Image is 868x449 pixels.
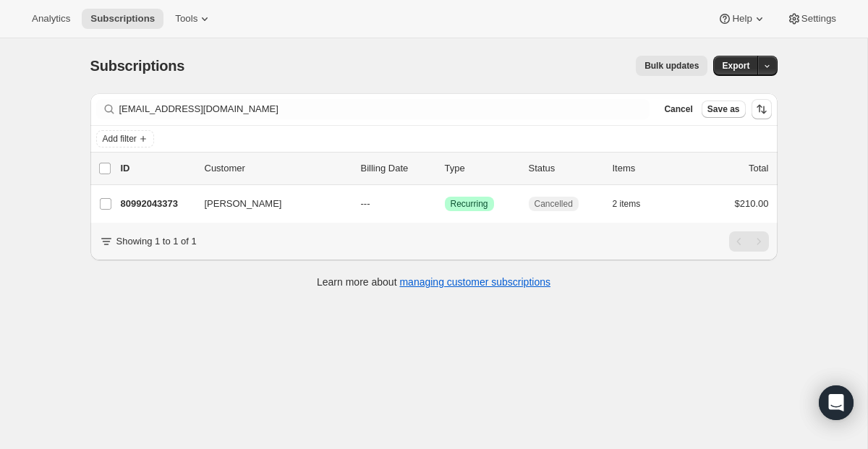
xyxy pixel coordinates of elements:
[90,13,155,25] span: Subscriptions
[121,161,193,176] p: ID
[707,103,740,115] span: Save as
[196,192,341,215] button: [PERSON_NAME]
[119,99,650,119] input: Filter subscribers
[658,101,698,118] button: Cancel
[749,161,768,176] p: Total
[166,9,221,29] button: Tools
[121,194,769,214] div: 80992043373[PERSON_NAME]---SuccessRecurringCancelled2 items$210.00
[636,56,707,76] button: Bulk updates
[445,161,517,176] div: Type
[778,9,845,29] button: Settings
[90,58,185,74] span: Subscriptions
[644,60,699,72] span: Bulk updates
[722,60,749,72] span: Export
[451,198,488,210] span: Recurring
[529,161,601,176] p: Status
[819,385,854,420] div: Open Intercom Messenger
[735,198,769,209] span: $210.00
[82,9,163,29] button: Subscriptions
[729,231,769,252] nav: Pagination
[96,130,154,147] button: Add filter
[664,103,692,115] span: Cancel
[399,276,550,288] a: managing customer subscriptions
[752,99,772,119] button: Sort the results
[702,101,746,118] button: Save as
[121,161,769,176] div: IDCustomerBilling DateTypeStatusItemsTotal
[175,13,197,25] span: Tools
[361,198,370,209] span: ---
[317,275,550,289] p: Learn more about
[732,13,752,25] span: Help
[709,9,775,29] button: Help
[121,197,193,211] p: 80992043373
[801,13,836,25] span: Settings
[205,197,282,211] span: [PERSON_NAME]
[205,161,349,176] p: Customer
[32,13,70,25] span: Analytics
[535,198,573,210] span: Cancelled
[613,161,685,176] div: Items
[613,198,641,210] span: 2 items
[361,161,433,176] p: Billing Date
[713,56,758,76] button: Export
[116,234,197,249] p: Showing 1 to 1 of 1
[103,133,137,145] span: Add filter
[613,194,657,214] button: 2 items
[23,9,79,29] button: Analytics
